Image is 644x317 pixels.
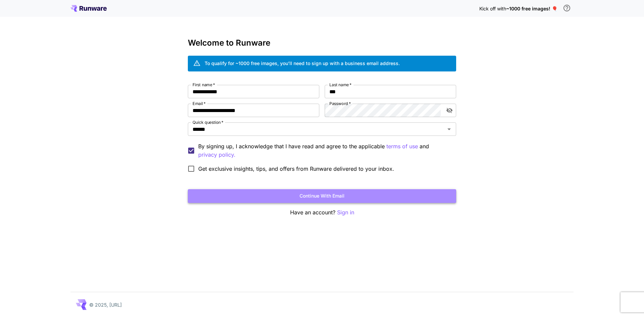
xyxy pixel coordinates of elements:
button: Sign in [337,208,354,217]
button: By signing up, I acknowledge that I have read and agree to the applicable and privacy policy. [386,142,418,151]
label: Email [193,101,206,106]
p: © 2025, [URL] [89,301,122,308]
button: toggle password visibility [443,104,455,116]
p: Have an account? [188,208,456,217]
label: Last name [329,82,352,88]
span: ~1000 free images! 🎈 [506,6,557,11]
label: Quick question [193,119,223,125]
button: Open [444,124,454,134]
button: In order to qualify for free credit, you need to sign up with a business email address and click ... [560,1,574,15]
p: terms of use [386,142,418,151]
h3: Welcome to Runware [188,38,456,48]
button: Continue with email [188,189,456,203]
div: To qualify for ~1000 free images, you’ll need to sign up with a business email address. [205,60,400,67]
p: By signing up, I acknowledge that I have read and agree to the applicable and [198,142,451,159]
span: Kick off with [479,6,506,11]
label: Password [329,101,351,106]
span: Get exclusive insights, tips, and offers from Runware delivered to your inbox. [198,165,394,173]
button: By signing up, I acknowledge that I have read and agree to the applicable terms of use and [198,151,235,159]
label: First name [193,82,215,88]
p: privacy policy. [198,151,235,159]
